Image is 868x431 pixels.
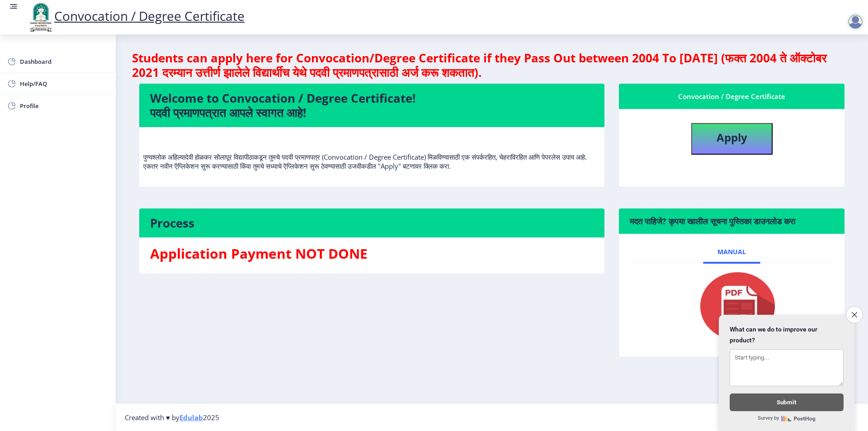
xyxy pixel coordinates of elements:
[150,91,594,120] h4: Welcome to Convocation / Degree Certificate! पदवी प्रमाणपत्रात आपले स्वागत आहे!
[132,51,852,80] h4: Students can apply here for Convocation/Degree Certificate if they Pass Out between 2004 To [DATE...
[143,134,600,171] p: पुण्यश्लोक अहिल्यादेवी होळकर सोलापूर विद्यापीठाकडून तुमचे पदवी प्रमाणपत्र (Convocation / Degree C...
[630,91,834,102] div: Convocation / Degree Certificate
[179,413,203,422] a: Edulab
[27,7,245,24] a: Convocation / Degree Certificate
[691,123,773,155] button: Apply
[27,2,54,33] img: logo
[20,78,108,89] span: Help/FAQ
[150,245,594,263] h3: Application Payment NOT DONE
[125,413,219,422] span: Created with ♥ by 2025
[630,216,834,227] h6: मदत पाहिजे? कृपया खालील सूचना पुस्तिका डाउनलोड करा
[20,100,108,111] span: Profile
[150,216,594,230] h4: Process
[717,130,747,145] b: Apply
[687,270,777,342] img: pdf.png
[717,248,746,256] span: Manual
[703,241,760,263] a: Manual
[20,56,108,67] span: Dashboard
